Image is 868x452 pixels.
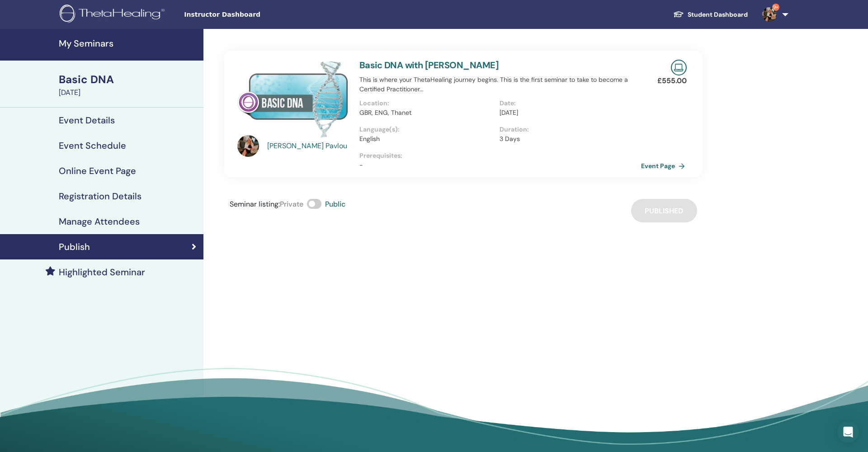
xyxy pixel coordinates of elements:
[53,72,203,98] a: Basic DNA[DATE]
[500,125,634,134] p: Duration :
[500,99,634,108] p: Date :
[772,4,779,11] span: 9+
[359,108,494,118] p: GBR, ENG, Thanet
[325,199,345,209] span: Public
[657,75,687,86] p: £ 555.00
[666,6,755,23] a: Student Dashboard
[280,199,303,209] span: Private
[359,160,640,170] p: -
[359,75,640,94] p: This is where your ThetaHealing journey begins. This is the first seminar to take to become a Cer...
[359,151,640,160] p: Prerequisites :
[641,159,689,173] a: Event Page
[59,72,198,87] div: Basic DNA
[60,5,168,25] img: logo.png
[359,99,494,108] p: Location :
[59,216,140,227] h4: Manage Attendees
[673,10,684,18] img: graduation-cap-white.svg
[267,141,351,151] a: [PERSON_NAME] Pavlou
[500,134,634,144] p: 3 Days
[237,135,259,157] img: default.jpg
[237,60,349,138] img: Basic DNA
[59,140,126,151] h4: Event Schedule
[359,134,494,144] p: English
[59,115,115,126] h4: Event Details
[671,60,687,75] img: Live Online Seminar
[59,87,198,98] div: [DATE]
[59,191,142,202] h4: Registration Details
[59,165,136,176] h4: Online Event Page
[59,267,145,278] h4: Highlighted Seminar
[837,421,859,443] div: Open Intercom Messenger
[59,38,198,49] h4: My Seminars
[59,241,90,252] h4: Publish
[762,7,777,22] img: default.jpg
[230,199,280,209] span: Seminar listing :
[359,125,494,134] p: Language(s) :
[359,59,499,71] a: Basic DNA with [PERSON_NAME]
[184,10,320,19] span: Instructor Dashboard
[500,108,634,118] p: [DATE]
